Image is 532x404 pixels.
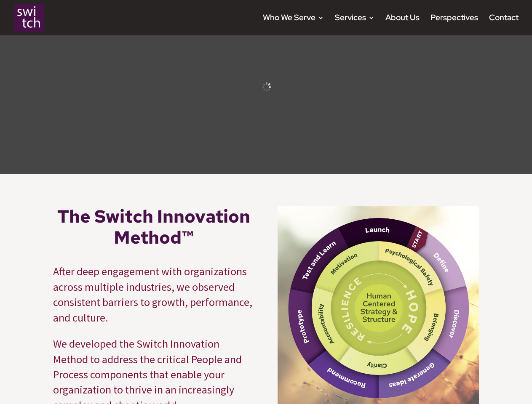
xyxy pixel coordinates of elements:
a: Perspectives [430,15,478,35]
p: After deep engagement with organizations across multiple industries, we observed consistent barri... [53,264,254,336]
a: About Us [385,15,420,35]
h1: The Switch Innovation Method™ [53,206,254,252]
a: Contact [489,15,519,35]
a: Services [335,15,374,35]
a: Who We Serve [263,15,324,35]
